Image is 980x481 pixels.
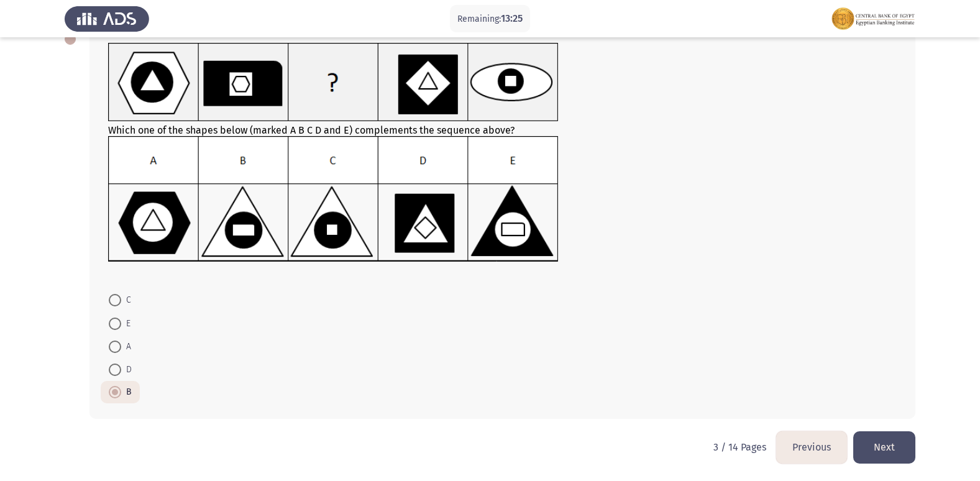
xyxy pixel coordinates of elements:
span: C [121,293,131,308]
button: load previous page [776,431,847,463]
span: B [121,385,132,400]
button: load next page [853,431,915,463]
span: A [121,339,131,354]
p: Remaining: [457,11,523,27]
span: 13:25 [501,12,523,24]
img: UkFYMDA5MUEucG5nMTYyMjAzMzE3MTk3Nw==.png [108,43,559,122]
div: Which one of the shapes below (marked A B C D and E) complements the sequence above? [108,43,897,277]
span: D [121,362,132,377]
p: 3 / 14 Pages [713,441,766,453]
img: UkFYMDA5MUIucG5nMTYyMjAzMzI0NzA2Ng==.png [108,136,559,262]
span: E [121,316,131,331]
img: Assessment logo of FOCUS Assessment 3 Modules EN [831,1,915,36]
img: Assess Talent Management logo [65,1,149,36]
